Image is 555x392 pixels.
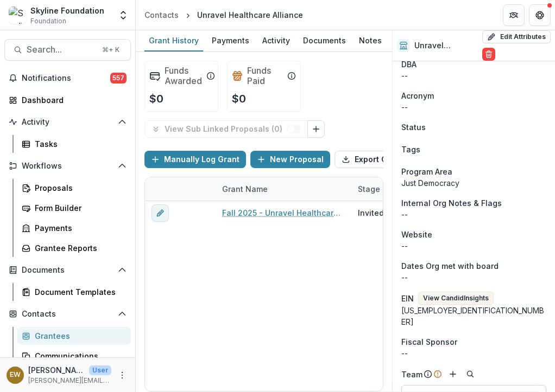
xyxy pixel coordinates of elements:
h2: Funds Paid [247,66,283,86]
button: Search [464,368,477,381]
a: Documents [299,30,350,52]
div: Unravel Healthcare Alliance [197,9,303,21]
a: Grantee Reports [17,239,131,257]
a: Contacts [140,7,183,23]
div: Grantees [35,330,122,342]
p: Team [401,369,422,380]
button: Open Activity [4,113,131,131]
p: [PERSON_NAME][EMAIL_ADDRESS][DOMAIN_NAME] [28,376,111,385]
a: Activity [258,30,294,52]
span: Website [401,229,432,240]
img: Skyline Foundation [9,7,26,24]
p: -- [401,272,546,283]
p: -- [401,209,546,220]
button: Open entity switcher [116,4,131,26]
a: Payments [207,30,254,52]
div: Grant Name [216,183,274,195]
button: Add [446,368,459,381]
a: Fall 2025 - Unravel Healthcare Alliance - New Application [222,207,345,219]
span: Activity [22,118,113,127]
h2: Unravel Healthcare Alliance [414,41,478,50]
a: Tasks [17,135,131,153]
button: Export Grant History [335,151,439,168]
div: Grant History [144,33,203,48]
div: Stage [351,177,433,201]
div: Contacts [144,9,179,21]
a: Grant History [144,30,203,52]
p: EIN [401,293,414,304]
span: Workflows [22,162,113,171]
span: Acronym [401,90,434,101]
a: Grantees [17,327,131,345]
div: -- [401,240,546,252]
button: Open Contacts [4,305,131,323]
button: Search... [4,39,131,61]
div: Activity [258,33,294,48]
p: $0 [232,91,246,107]
div: Grantee Reports [35,242,122,254]
div: [US_EMPLOYER_IDENTIFICATION_NUMBER] [401,305,546,327]
button: Manually Log Grant [144,151,246,168]
div: Document Templates [35,286,122,298]
button: Get Help [529,4,551,26]
button: Open Documents [4,261,131,279]
div: Form Builder [35,202,122,214]
span: Dates Org met with board [401,260,499,272]
button: New Proposal [250,151,330,168]
span: DBA [401,59,417,70]
button: Edit Attributes [482,30,551,43]
span: Search... [27,44,96,55]
button: Partners [503,4,525,26]
button: More [116,369,129,382]
span: Tags [401,144,420,155]
a: Document Templates [17,283,131,301]
a: Payments [17,219,131,237]
div: Grant Name [216,177,351,201]
button: Link Grants [307,120,325,138]
button: edit [152,204,169,222]
p: -- [401,101,546,113]
div: Invited [358,207,384,219]
button: Open Workflows [4,157,131,175]
a: Dashboard [4,91,131,109]
a: Proposals [17,179,131,197]
div: Dashboard [22,94,122,106]
button: View CandidInsights [418,292,494,305]
div: Skyline Foundation [30,5,104,16]
a: Notes [355,30,386,52]
div: Eddie Whitfield [10,371,21,378]
span: Fiscal Sponsor [401,336,457,348]
span: Foundation [30,16,66,26]
span: Status [401,121,426,133]
p: View Sub Linked Proposals ( 0 ) [165,125,287,134]
button: View Sub Linked Proposals (0) [144,120,308,138]
span: Documents [22,266,113,275]
div: Payments [35,222,122,234]
div: ⌘ + K [100,44,122,56]
div: -- [401,70,546,81]
div: Tasks [35,138,122,150]
button: Notifications557 [4,69,131,87]
p: $0 [149,91,163,107]
div: -- [401,348,546,359]
h2: Funds Awarded [165,66,202,86]
a: Form Builder [17,199,131,217]
button: Delete [482,48,495,61]
span: Contacts [22,310,113,319]
div: Communications [35,350,122,362]
a: Communications [17,347,131,365]
div: Stage [351,183,387,195]
p: [PERSON_NAME] [28,364,85,376]
span: Program Area [401,166,452,177]
p: Just Democracy [401,177,546,189]
div: Documents [299,33,350,48]
nav: breadcrumb [140,7,307,23]
p: User [89,365,111,375]
span: Notifications [22,74,110,83]
div: Payments [207,33,254,48]
span: Internal Org Notes & Flags [401,197,502,209]
span: 557 [110,73,127,83]
div: Notes [355,33,386,48]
